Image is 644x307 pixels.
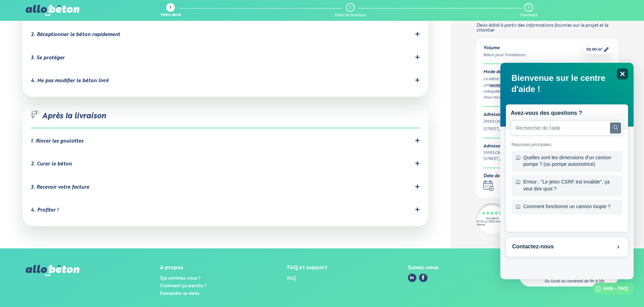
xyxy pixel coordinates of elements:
[520,13,537,18] div: Paiement
[31,138,83,144] div: 1. Rincer les goulottes
[26,5,79,16] img: allobéton
[287,276,296,281] a: FAQ
[31,207,59,213] div: 4. Profiter !
[31,185,89,190] div: 3. Recevoir votre facture
[335,3,366,18] a: 2 Date de livraison
[160,291,200,296] a: Demander un devis
[31,55,65,61] div: 3. Se protéger
[483,113,611,118] div: Adresse de livraison
[31,161,72,167] div: 2. Curer le béton
[483,77,611,95] div: Le béton vous sera livré par et déchargé avec une , adapté aux conditions d'accès que vous nous a...
[31,78,109,84] div: 4. Ne pas modifier le béton livré
[31,111,420,128] div: Après la livraison
[483,70,611,75] div: Mode de livraison
[500,63,634,279] iframe: Help widget
[31,32,120,38] div: 2. Réceptionner le béton rapidement
[486,217,498,220] div: Excellent
[483,119,611,125] div: [PERSON_NAME]
[408,265,439,271] div: Suivez-nous
[160,13,181,18] div: Votre devis
[160,276,201,281] a: Qui sommes-nous ?
[490,84,503,87] a: pompe
[26,265,79,276] img: allobéton
[169,6,171,10] div: 1
[160,284,206,288] a: Comment ça marche ?
[476,220,508,227] div: 4.7/5 sur 2300 avis clients
[483,156,532,162] div: [STREET_ADDRESS]
[483,151,532,156] div: [PERSON_NAME]
[520,3,537,18] a: 3 Paiement
[160,265,206,271] div: A propos
[483,174,542,179] div: Date de livraison souhaitée
[527,6,529,10] div: 3
[476,23,618,33] p: Devis édité à partir des informations fournies sur le projet et le chantier
[483,52,526,58] div: Béton pour Fondations
[349,6,351,10] div: 2
[582,280,636,299] iframe: Help widget launcher
[160,3,181,18] a: 1 Votre devis
[544,279,604,284] div: Du lundi au vendredi de 9h à 18h
[287,265,327,271] div: FAQ et support
[483,95,611,101] div: Vous vous demandez si c’est le plus adapté ? .
[483,46,526,51] div: Volume
[335,13,366,18] div: Date de livraison
[483,144,532,149] div: Adresse de facturation
[483,126,611,132] div: [STREET_ADDRESS]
